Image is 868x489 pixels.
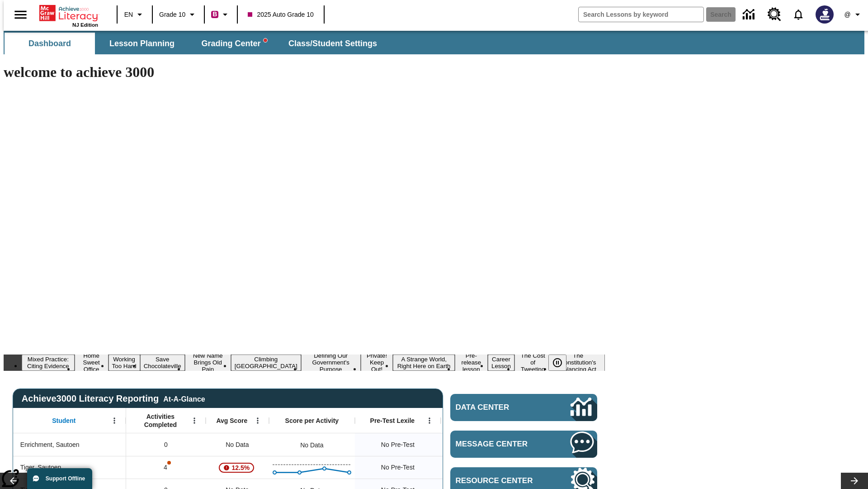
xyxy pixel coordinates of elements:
[787,3,810,26] a: Notifications
[188,414,201,427] button: Open Menu
[4,33,385,54] div: SubNavbar
[20,440,80,450] span: Enrichment, Sautoen
[108,414,121,427] button: Open Menu
[5,33,95,54] button: Dashboard
[46,475,85,482] span: Support Offline
[844,10,850,19] span: @
[393,355,455,371] button: Slide 9 A Strange World, Right Here on Earth
[456,440,543,449] span: Message Center
[841,473,868,489] button: Lesson carousel, Next
[52,417,75,425] span: Student
[27,468,92,489] button: Support Offline
[288,38,377,49] span: Class/Student Settings
[488,355,514,371] button: Slide 11 Career Lesson
[4,31,864,54] div: SubNavbar
[208,6,234,23] button: Boost Class color is violet red. Change class color
[248,10,313,19] span: 2025 Auto Grade 10
[361,351,393,374] button: Slide 8 Private! Keep Out!
[221,436,253,454] span: No Data
[228,460,254,476] span: 12.5%
[212,9,217,20] span: B
[423,414,436,427] button: Open Menu
[164,440,168,450] span: 0
[75,351,108,374] button: Slide 2 Home Sweet Office
[285,417,339,425] span: Score per Activity
[548,355,566,371] button: Pause
[206,433,269,456] div: No Data, Enrichment, Sautoen
[441,456,527,479] div: No Data, Tiger, Sautoen
[126,456,206,479] div: 4, One or more Activity scores may be invalid., Tiger, Sautoen
[159,10,185,19] span: Grade 10
[28,38,71,49] span: Dashboard
[97,33,187,54] button: Lesson Planning
[231,355,301,371] button: Slide 6 Climbing Mount Tai
[39,4,98,22] a: Home
[72,22,98,28] span: NJ Edition
[551,351,605,374] button: Slide 13 The Constitution's Balancing Act
[163,393,205,403] div: At-A-Glance
[441,433,527,456] div: No Data, Enrichment, Sautoen
[548,355,576,371] div: Pause
[737,2,762,27] a: Data Center
[156,6,201,23] button: Grade: Grade 10, Select a grade
[456,476,543,485] span: Resource Center
[455,351,488,374] button: Slide 10 Pre-release lesson
[450,394,597,421] a: Data Center
[514,351,551,374] button: Slide 12 The Cost of Tweeting
[251,414,264,427] button: Open Menu
[108,355,140,371] button: Slide 3 Working Too Hard
[39,3,98,28] div: Home
[20,463,61,472] span: Tiger, Sautoen
[22,355,75,371] button: Slide 1 Mixed Practice: Citing Evidence
[126,433,206,456] div: 0, Enrichment, Sautoen
[189,33,279,54] button: Grading Center
[816,5,834,24] img: Avatar
[264,38,267,42] svg: writing assistant alert
[140,355,185,371] button: Slide 4 Save Chocolateville
[281,33,384,54] button: Class/Student Settings
[22,393,205,404] span: Achieve3000 Literacy Reporting
[450,431,597,458] a: Message Center
[456,403,540,412] span: Data Center
[762,2,787,27] a: Resource Center, Will open in new tab
[131,412,190,429] span: Activities Completed
[301,351,361,374] button: Slide 7 Defining Our Government's Purpose
[163,463,169,472] p: 4
[109,38,175,49] span: Lesson Planning
[216,417,247,425] span: Avg Score
[7,1,34,28] button: Open side menu
[839,6,868,23] button: Profile/Settings
[370,417,415,425] span: Pre-Test Lexile
[185,351,231,374] button: Slide 5 New Name Brings Old Pain
[4,64,605,81] h1: welcome to achieve 3000
[810,3,839,26] button: Select a new avatar
[120,6,149,23] button: Language: EN, Select a language
[124,10,133,19] span: EN
[201,38,267,49] span: Grading Center
[579,7,703,22] input: search field
[381,440,415,450] span: No Pre-Test, Enrichment, Sautoen
[206,456,269,479] div: , 12.5%, Attention! This student's Average First Try Score of 12.5% is below 65%, Tiger, Sautoen
[296,436,328,454] div: No Data, Enrichment, Sautoen
[381,463,415,472] span: No Pre-Test, Tiger, Sautoen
